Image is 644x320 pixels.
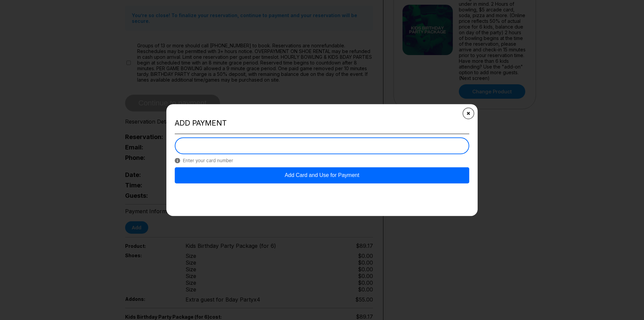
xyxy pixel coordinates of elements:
[460,105,477,121] button: Close
[175,138,469,154] iframe: Secure Credit Card Form
[175,167,469,183] button: Add Card and Use for Payment
[175,137,469,183] div: Payment form
[175,119,469,128] h2: Add payment
[175,158,469,163] span: Enter your card number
